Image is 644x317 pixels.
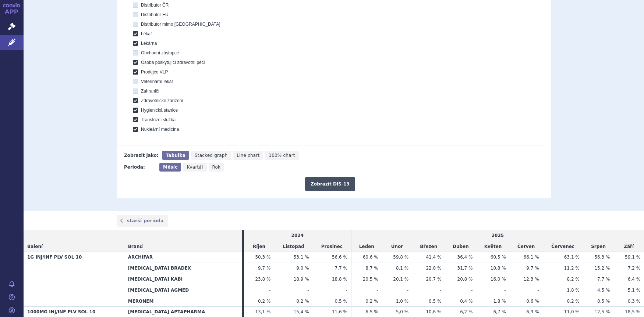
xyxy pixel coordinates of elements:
span: 4,5 % [597,288,610,293]
button: Zobrazit DIS-13 [305,177,355,191]
span: 0,2 % [258,299,270,304]
span: 53,1 % [294,255,309,260]
span: 7,2 % [628,266,640,271]
span: 0,2 % [296,299,309,304]
span: 41,4 % [426,255,441,260]
span: Line chart [237,153,259,158]
span: Veterinární lékař [141,79,173,84]
span: Zdravotnické zařízení [141,98,183,103]
span: - [537,288,539,293]
th: ARCHIFAR [124,252,242,263]
span: 59,1 % [625,255,640,260]
span: Tabulka [166,153,185,158]
th: 1G INJ/INF PLV SOL 10 [24,252,124,307]
span: 60,5 % [491,255,506,260]
td: Listopad [274,241,312,252]
span: 63,1 % [564,255,580,260]
td: Září [613,241,644,252]
span: 6,7 % [493,309,506,314]
span: 20,8 % [457,277,473,282]
span: Zahraničí [141,89,159,94]
th: [MEDICAL_DATA] BRADEX [124,263,242,274]
span: 6,9 % [526,309,539,314]
span: 11,0 % [564,309,580,314]
span: 7,7 % [597,277,610,282]
span: 11,6 % [332,309,347,314]
span: 22,0 % [426,266,441,271]
span: 1,0 % [396,299,408,304]
div: Perioda: [124,163,156,172]
span: 0,6 % [526,299,539,304]
span: 11,2 % [564,266,580,271]
span: 8,2 % [567,277,579,282]
span: 8,1 % [396,266,408,271]
span: - [307,288,309,293]
span: - [471,288,473,293]
span: 18,9 % [294,277,309,282]
span: 0,2 % [567,299,579,304]
span: Kvartál [187,165,203,170]
td: 2024 [244,230,351,241]
span: 6,5 % [365,309,378,314]
span: Hygienická stanice [141,108,178,113]
th: [MEDICAL_DATA] AGMED [124,285,242,296]
span: 9,7 % [258,266,270,271]
span: 50,3 % [255,255,270,260]
span: Distributor EU [141,12,169,17]
span: 18,8 % [332,277,347,282]
span: Osoba poskytující zdravotní péči [141,60,205,65]
th: [MEDICAL_DATA] KABI [124,274,242,285]
span: - [376,288,378,293]
span: 36,4 % [457,255,473,260]
span: 60,6 % [363,255,378,260]
span: Obchodní zástupce [141,50,179,55]
td: Srpen [583,241,614,252]
td: Prosinec [313,241,351,252]
td: Leden [351,241,382,252]
th: MERONEM [124,296,242,307]
td: Červenec [543,241,583,252]
td: Červen [510,241,543,252]
span: 66,1 % [524,255,539,260]
span: 20,5 % [363,277,378,282]
span: 15,2 % [594,266,610,271]
span: 56,6 % [332,255,347,260]
span: 100% chart [269,153,295,158]
span: 20,7 % [426,277,441,282]
span: 1,8 % [567,288,579,293]
span: Nukleární medicína [141,127,179,132]
span: 12,3 % [524,277,539,282]
a: starší perioda [117,215,168,227]
span: Prodejce VLP [141,69,168,75]
span: - [440,288,441,293]
span: 0,5 % [429,299,441,304]
span: 1,8 % [493,299,506,304]
td: Květen [476,241,509,252]
span: 0,3 % [628,299,640,304]
span: Stacked graph [195,153,227,158]
span: Distributor ČR [141,3,169,8]
span: 10,8 % [491,266,506,271]
span: 31,7 % [457,266,473,271]
span: Měsíc [163,165,177,170]
span: Lékárna [141,41,157,46]
span: 23,8 % [255,277,270,282]
span: 13,1 % [255,309,270,314]
span: 0,5 % [597,299,610,304]
span: 9,0 % [296,266,309,271]
span: 5,1 % [628,288,640,293]
span: 0,5 % [335,299,347,304]
span: 12,5 % [594,309,610,314]
span: - [346,288,347,293]
span: Rok [212,165,221,170]
span: Brand [128,244,143,249]
span: Transfúzní služba [141,117,176,122]
span: Lékař [141,31,152,36]
span: 0,4 % [460,299,473,304]
span: 7,7 % [335,266,347,271]
span: 8,7 % [365,266,378,271]
td: Duben [445,241,476,252]
div: Zobrazit jako: [124,151,158,160]
span: 10,6 % [426,309,441,314]
td: Únor [382,241,413,252]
